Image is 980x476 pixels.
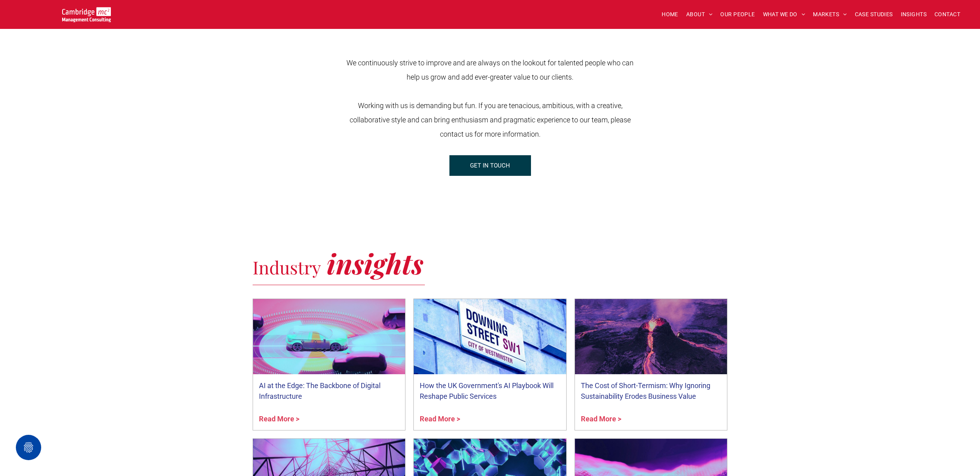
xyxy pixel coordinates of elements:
a: OUR PEOPLE [716,8,759,21]
a: Illustration of EV sensor fields [253,299,405,374]
a: GET IN TOUCH [449,155,531,176]
img: Go to Homepage [62,7,111,22]
a: CONTACT [931,8,964,21]
a: Read More > [259,413,400,424]
a: INSIGHTS [897,8,931,21]
a: AI at the Edge: The Backbone of Digital Infrastructure [259,380,400,402]
a: MARKETS [809,8,851,21]
a: Read More > [581,413,721,424]
span: We continuously strive to improve and are always on the lookout for talented people who can help ... [346,59,634,81]
span: insights [327,244,423,282]
a: How the UK Government's AI Playbook Will Reshape Public Services [420,380,560,402]
span: Industry [253,255,321,279]
a: A close-up of the Downing St sign [414,299,566,374]
a: WHAT WE DO [759,8,809,21]
a: ABOUT [682,8,717,21]
span: GET IN TOUCH [470,156,510,175]
a: Your Business Transformed | Cambridge Management Consulting [62,8,111,17]
a: CASE STUDIES [851,8,897,21]
a: Read More > [420,413,560,424]
a: The Cost of Short-Termism: Why Ignoring Sustainability Erodes Business Value [581,380,721,402]
a: Volcano lava lake [575,299,727,374]
a: HOME [658,8,682,21]
span: Working with us is demanding but fun. If you are tenacious, ambitious, with a creative, collabora... [350,101,631,138]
